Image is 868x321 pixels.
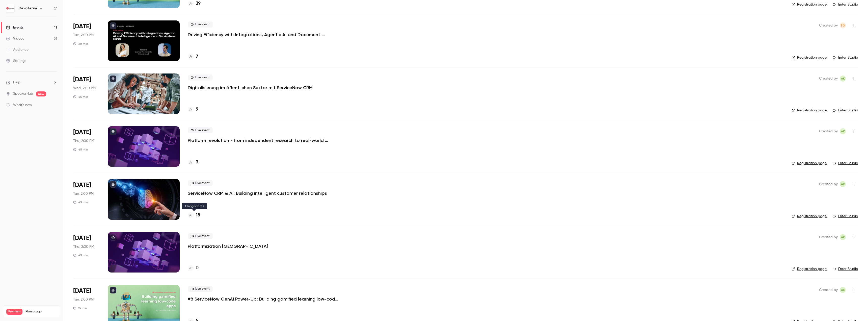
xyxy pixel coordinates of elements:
[73,200,88,204] div: 45 min
[840,76,846,82] span: Adrianna Kielin
[36,91,46,96] span: new
[188,32,339,38] a: Driving Efficiency with Integrations, Agentic AI and Document Intelligence in ServiceNow HRSD
[25,310,57,314] span: Plan usage
[819,128,838,134] span: Created by
[188,106,198,113] a: 9
[188,85,313,91] a: Digitalisierung im öffentlichen Sektor mit ServiceNow CRM
[833,108,858,113] a: Enter Studio
[840,181,846,187] span: Adrianna Kielin
[73,306,87,310] div: 15 min
[73,287,91,295] span: [DATE]
[6,309,22,315] span: Premium
[73,138,94,143] span: Thu, 2:00 PM
[73,42,88,46] div: 30 min
[73,128,91,136] span: [DATE]
[188,296,339,302] a: #8 ServiceNow GenAI Power-Up: Building gamified learning low-code apps
[6,47,29,52] div: Audience
[188,190,327,196] a: ServiceNow CRM & AI: Building intelligent customer relationships
[833,214,858,219] a: Enter Studio
[73,33,94,38] span: Tue, 2:00 PM
[73,95,88,99] div: 45 min
[188,212,200,219] a: 18
[840,22,846,29] span: Tereza Gáliková
[841,234,845,240] span: AK
[73,297,94,302] span: Tue, 2:00 PM
[188,265,199,271] a: 0
[819,287,838,293] span: Created by
[792,266,827,271] a: Registration page
[19,6,37,11] h6: Devoteam
[73,234,91,242] span: [DATE]
[188,127,213,133] span: Live event
[73,179,100,219] div: Sep 23 Tue, 2:00 PM (Europe/Amsterdam)
[188,53,198,60] a: 7
[73,244,94,249] span: Thu, 2:00 PM
[840,22,845,29] span: TG
[819,181,838,187] span: Created by
[51,103,57,108] iframe: Noticeable Trigger
[73,86,96,91] span: Wed, 2:00 PM
[792,55,827,60] a: Registration page
[6,58,26,63] div: Settings
[6,80,57,85] li: help-dropdown-opener
[833,161,858,166] a: Enter Studio
[840,234,846,240] span: Adrianna Kielin
[6,36,24,41] div: Videos
[841,181,845,187] span: AK
[188,286,213,292] span: Live event
[819,22,838,29] span: Created by
[73,76,91,84] span: [DATE]
[196,0,201,7] h4: 39
[819,76,838,82] span: Created by
[13,91,33,96] a: SpeakerHub
[188,159,198,166] a: 3
[73,126,100,167] div: Sep 18 Thu, 2:00 PM (Europe/Amsterdam)
[792,2,827,7] a: Registration page
[73,22,91,31] span: [DATE]
[841,287,845,293] span: AK
[196,53,198,60] h4: 7
[840,128,846,134] span: Adrianna Kielin
[841,128,845,134] span: AK
[196,159,198,166] h4: 3
[73,191,94,196] span: Tue, 2:00 PM
[196,265,199,271] h4: 0
[13,103,32,108] span: What's new
[73,20,100,61] div: Sep 9 Tue, 2:00 PM (Europe/Prague)
[73,253,88,257] div: 45 min
[792,108,827,113] a: Registration page
[196,106,198,113] h4: 9
[196,212,200,219] h4: 18
[73,232,100,273] div: Sep 25 Thu, 2:00 PM (Europe/Amsterdam)
[188,21,213,28] span: Live event
[840,287,846,293] span: Adrianna Kielin
[833,2,858,7] a: Enter Studio
[188,75,213,81] span: Live event
[841,76,845,82] span: AK
[73,181,91,189] span: [DATE]
[792,214,827,219] a: Registration page
[188,0,201,7] a: 39
[73,147,88,152] div: 45 min
[13,80,20,85] span: Help
[188,137,339,143] a: Platform revolution - from independent research to real-world results
[6,4,14,12] img: Devoteam
[792,161,827,166] a: Registration page
[819,234,838,240] span: Created by
[188,243,268,249] a: Platformization [GEOGRAPHIC_DATA]
[188,233,213,239] span: Live event
[6,25,23,30] div: Events
[833,55,858,60] a: Enter Studio
[833,266,858,271] a: Enter Studio
[188,180,213,186] span: Live event
[73,73,100,114] div: Sep 17 Wed, 2:00 PM (Europe/Amsterdam)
